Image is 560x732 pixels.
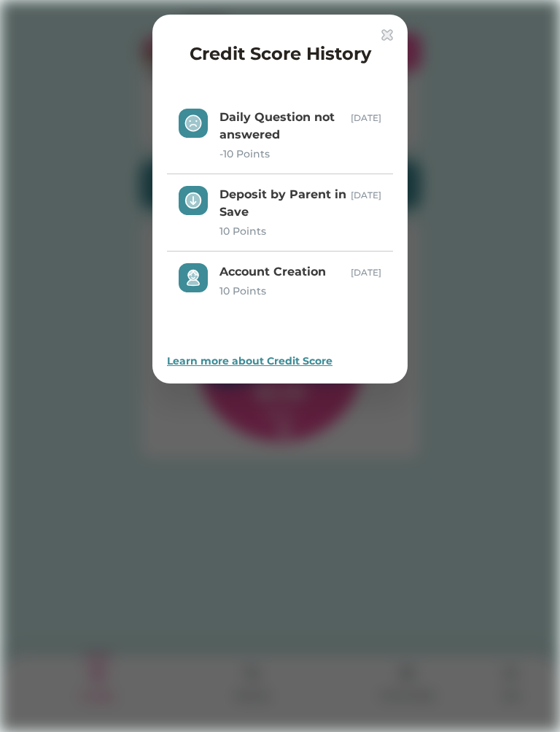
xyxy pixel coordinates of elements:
[219,186,351,221] div: Deposit by Parent in Save
[219,263,351,281] div: Account Creation
[184,192,202,209] img: interface-arrows-down-circle-1--arrow-keyboard-circle-button-down.svg
[167,354,393,369] div: Learn more about Credit Score
[219,224,351,239] div: 10 Points
[381,29,393,41] img: interface-delete-2--remove-bold-add-button-buttons-delete.svg
[351,186,381,202] div: [DATE]
[184,114,202,132] img: mail-smiley-sad-face--chat-message-smiley-emoji-sad-face-unsatisfied.svg
[184,269,202,287] img: streamlinehq-interface-user-single-male-%20%20%20%20%20%20%20%20%20%20duo-48-ico_ecNmAWfK3Okmxwfd...
[219,284,351,299] div: 10 Points
[351,109,381,125] div: [DATE]
[190,41,371,74] h4: Credit Score History
[219,147,351,162] div: -10 Points
[351,263,381,279] div: [DATE]
[219,109,351,144] div: Daily Question not answered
